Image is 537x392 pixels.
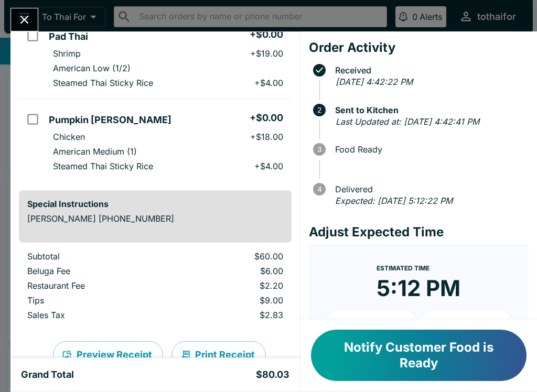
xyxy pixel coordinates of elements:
em: [DATE] 4:42:22 PM [336,77,413,87]
p: Chicken [53,132,85,142]
span: Received [330,66,529,75]
text: 3 [317,145,321,154]
button: Print Receipt [171,341,266,368]
button: Notify Customer Food is Ready [311,330,527,381]
h5: Grand Total [21,368,74,381]
span: Estimated Time [377,264,429,272]
button: Preview Receipt [53,341,163,368]
h5: $80.03 [256,368,289,381]
text: 4 [317,185,321,193]
p: $60.00 [180,251,283,262]
span: Sent to Kitchen [330,105,529,115]
p: $9.00 [180,295,283,306]
h6: Special Instructions [27,199,283,209]
em: Last Updated at: [DATE] 4:42:41 PM [336,116,479,127]
p: [PERSON_NAME] [PHONE_NUMBER] [27,213,283,224]
time: 5:12 PM [377,275,460,302]
table: orders table [19,251,292,324]
p: Steamed Thai Sticky Rice [53,78,153,88]
p: + $4.00 [254,161,283,171]
p: Steamed Thai Sticky Rice [53,161,153,171]
button: + 10 [326,310,417,336]
text: 2 [317,106,321,114]
button: Close [11,8,38,31]
h5: + $0.00 [250,112,283,124]
h5: Pad Thai [49,30,88,43]
p: + $4.00 [254,78,283,88]
h4: Order Activity [309,40,529,56]
p: $6.00 [180,266,283,276]
h5: + $0.00 [250,28,283,41]
p: + $19.00 [250,48,283,59]
h5: Pumpkin [PERSON_NAME] [49,114,171,126]
p: Subtotal [27,251,163,262]
p: Shrimp [53,48,81,59]
p: Restaurant Fee [27,280,163,291]
button: + 20 [421,310,512,336]
p: Sales Tax [27,310,163,320]
p: American Medium (1) [53,146,137,157]
span: Delivered [330,184,529,194]
p: $2.20 [180,280,283,291]
p: American Low (1/2) [53,63,131,73]
p: $2.83 [180,310,283,320]
span: Food Ready [330,145,529,154]
p: + $18.00 [250,132,283,142]
em: Expected: [DATE] 5:12:22 PM [335,195,453,206]
p: Beluga Fee [27,266,163,276]
h4: Adjust Expected Time [309,224,529,240]
p: Tips [27,295,163,306]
